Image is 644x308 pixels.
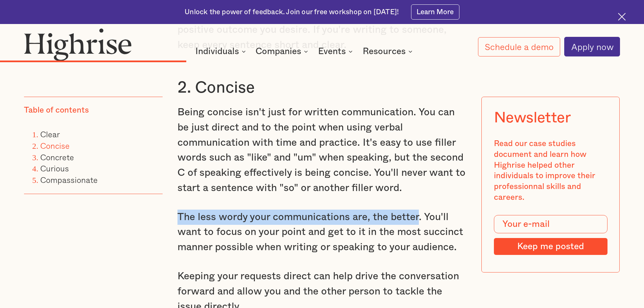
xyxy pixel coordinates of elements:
[494,215,607,233] input: Your e-mail
[363,47,414,55] div: Resources
[185,7,399,17] div: Unlock the power of feedback. Join our free workshop on [DATE]!
[40,162,69,174] a: Curious
[40,139,70,152] a: Concise
[411,4,459,20] a: Learn More
[363,47,406,55] div: Resources
[478,37,560,56] a: Schedule a demo
[195,47,248,55] div: Individuals
[177,210,467,255] p: The less wordy your communications are, the better. You'll want to focus on your point and get to...
[494,238,607,255] input: Keep me posted
[494,139,607,203] div: Read our case studies document and learn how Highrise helped other individuals to improve their p...
[177,78,467,98] h3: 2. Concise
[618,13,626,21] img: Cross icon
[564,37,620,56] a: Apply now
[195,47,239,55] div: Individuals
[40,173,98,186] a: Compassionate
[24,28,132,61] img: Highrise logo
[24,105,89,116] div: Table of contents
[40,128,60,140] a: Clear
[256,47,301,55] div: Companies
[256,47,310,55] div: Companies
[177,105,467,195] p: Being concise isn't just for written communication. You can be just direct and to the point when ...
[318,47,346,55] div: Events
[494,109,571,126] div: Newsletter
[318,47,355,55] div: Events
[494,215,607,255] form: Modal Form
[40,150,74,163] a: Concrete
